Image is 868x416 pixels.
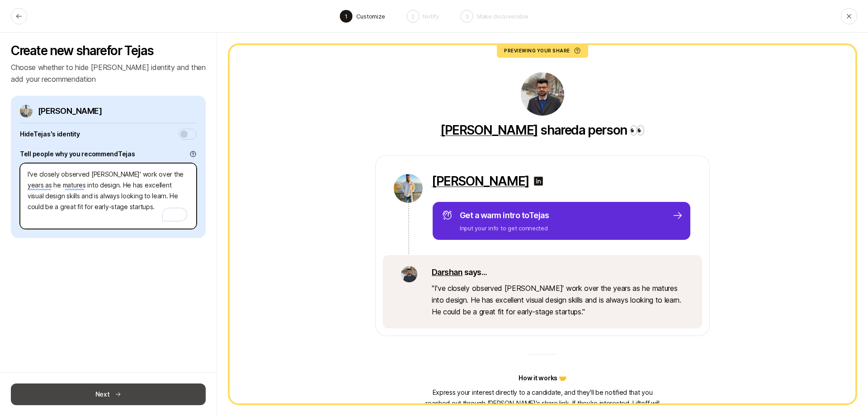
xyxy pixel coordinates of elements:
img: linkedin-logo [533,176,544,187]
img: 2e5c13dd_5487_4ead_b453_9670a157f0ff.jpg [20,105,33,117]
p: 1 [345,12,348,21]
a: [PERSON_NAME] [432,174,529,188]
p: 2 [411,12,415,21]
p: Create new share for Tejas [11,43,154,58]
p: Choose whether to hide [PERSON_NAME] identity and then add your recommendation [11,61,206,85]
p: Notify [423,12,439,21]
p: Input your info to get connected [460,224,549,233]
p: says... [432,266,684,279]
img: 2e5c13dd_5487_4ead_b453_9670a157f0ff.jpg [394,174,423,203]
p: How it works 🤝 [519,373,566,383]
p: [PERSON_NAME] [38,105,102,117]
button: Next [11,383,206,405]
a: [PERSON_NAME] [440,122,538,138]
span: to Tejas [522,210,549,220]
p: Make discoverable [477,12,528,21]
textarea: To enrich screen reader interactions, please activate Accessibility in Grammarly extension settings [20,163,197,229]
p: Get a warm intro [460,209,549,222]
p: " I've closely observed [PERSON_NAME]' work over the years as he matures into design. He has exce... [432,282,684,318]
img: bd4da4d7_5cf5_45b3_8595_1454a3ab2b2e.jpg [521,72,564,116]
p: Hide Tejas 's identity [20,129,80,140]
label: Tell people why you recommend Tejas [20,149,135,159]
p: 3 [465,12,469,21]
p: shared a person 👀 [440,123,645,137]
p: Customize [356,12,385,21]
a: Darshan [432,267,462,277]
img: bd4da4d7_5cf5_45b3_8595_1454a3ab2b2e.jpg [401,266,417,282]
